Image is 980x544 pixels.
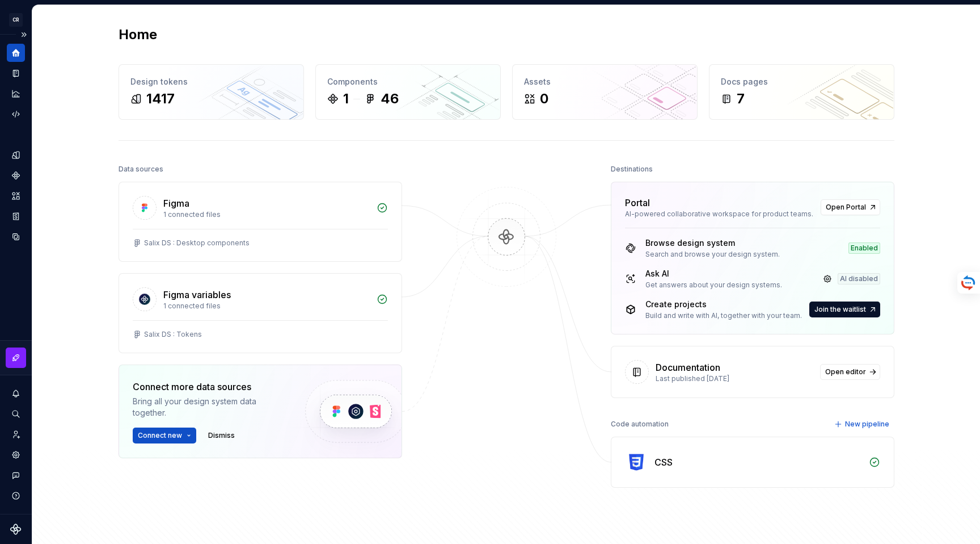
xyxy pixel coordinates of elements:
[119,26,157,44] h2: Home
[656,374,813,383] div: Last published [DATE]
[831,416,894,432] button: New pipeline
[7,425,25,443] a: Invite team
[163,210,370,219] div: 1 connected files
[645,281,782,290] div: Get answers about your design systems.
[825,367,866,376] span: Open editor
[645,237,780,249] div: Browse design system
[16,27,32,43] button: Expand sidebar
[7,405,25,423] button: Search ⌘K
[524,76,686,87] div: Assets
[809,302,880,317] button: Join the waitlist
[737,90,745,108] div: 7
[130,76,292,87] div: Design tokens
[7,207,25,225] a: Storybook stories
[7,44,25,62] a: Home
[203,428,240,443] button: Dismiss
[709,64,894,120] a: Docs pages7
[625,196,650,210] div: Portal
[7,64,25,82] a: Documentation
[163,196,189,210] div: Figma
[10,524,22,535] svg: Supernova Logo
[7,166,25,185] a: Components
[645,268,782,279] div: Ask AI
[327,76,489,87] div: Components
[820,364,880,380] a: Open editor
[7,187,25,205] a: Assets
[645,311,802,320] div: Build and write with AI, together with your team.
[7,466,25,484] button: Contact support
[611,161,653,177] div: Destinations
[133,380,286,394] div: Connect more data sources
[208,431,235,440] span: Dismiss
[645,299,802,310] div: Create projects
[133,428,196,443] button: Connect new
[144,238,250,248] div: Salix DS : Desktop components
[119,273,402,353] a: Figma variables1 connected filesSalix DS : Tokens
[2,7,29,32] button: CR
[826,203,866,212] span: Open Portal
[7,446,25,464] a: Settings
[7,105,25,123] a: Code automation
[625,210,814,219] div: AI-powered collaborative workspace for product teams.
[119,182,402,262] a: Figma1 connected filesSalix DS : Desktop components
[9,13,23,27] div: CR
[343,90,349,108] div: 1
[721,76,882,87] div: Docs pages
[163,302,370,311] div: 1 connected files
[119,64,304,120] a: Design tokens1417
[119,161,163,177] div: Data sources
[146,90,175,108] div: 1417
[845,420,889,429] span: New pipeline
[7,146,25,164] a: Design tokens
[144,330,202,339] div: Salix DS : Tokens
[7,384,25,403] button: Notifications
[814,305,866,314] span: Join the waitlist
[315,64,501,120] a: Components146
[654,455,673,469] div: CSS
[7,228,25,246] a: Data sources
[848,242,880,254] div: Enabled
[611,416,669,432] div: Code automation
[7,85,25,103] a: Analytics
[133,396,286,419] div: Bring all your design system data together.
[821,199,880,215] a: Open Portal
[163,288,231,302] div: Figma variables
[645,250,780,259] div: Search and browse your design system.
[838,273,880,284] div: AI disabled
[138,431,182,440] span: Connect new
[381,90,399,108] div: 46
[540,90,548,108] div: 0
[512,64,698,120] a: Assets0
[656,361,720,374] div: Documentation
